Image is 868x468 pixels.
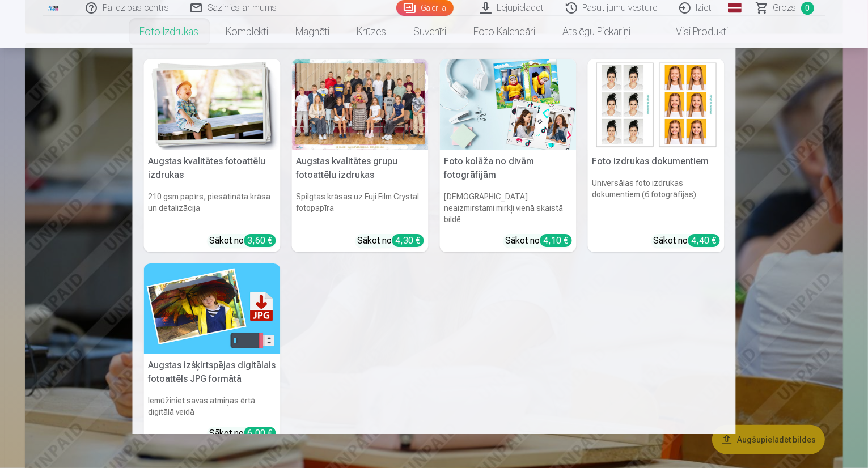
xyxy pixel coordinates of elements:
[645,16,742,48] a: Visi produkti
[460,16,549,48] a: Foto kalendāri
[144,390,281,422] h6: Iemūžiniet savas atmiņas ērtā digitālā veidā
[144,59,281,252] a: Augstas kvalitātes fotoattēlu izdrukasAugstas kvalitātes fotoattēlu izdrukas210 gsm papīrs, piesā...
[549,16,645,48] a: Atslēgu piekariņi
[244,427,276,440] div: 6,00 €
[144,263,281,445] a: Augstas izšķirtspējas digitālais fotoattēls JPG formātāAugstas izšķirtspējas digitālais fotoattēl...
[588,173,725,229] h6: Universālas foto izdrukas dokumentiem (6 fotogrāfijas)
[144,150,281,186] h5: Augstas kvalitātes fotoattēlu izdrukas
[440,150,577,186] h5: Foto kolāža no divām fotogrāfijām
[688,234,720,247] div: 4,40 €
[292,59,429,252] a: Augstas kvalitātes grupu fotoattēlu izdrukasSpilgtas krāsas uz Fuji Film Crystal fotopapīraSākot ...
[588,59,725,252] a: Foto izdrukas dokumentiemFoto izdrukas dokumentiemUniversālas foto izdrukas dokumentiem (6 fotogr...
[210,234,276,248] div: Sākot no
[292,150,429,186] h5: Augstas kvalitātes grupu fotoattēlu izdrukas
[213,16,282,48] a: Komplekti
[144,186,281,229] h6: 210 gsm papīrs, piesātināta krāsa un detalizācija
[801,2,814,15] span: 0
[588,150,725,173] h5: Foto izdrukas dokumentiem
[344,16,400,48] a: Krūzes
[144,263,281,355] img: Augstas izšķirtspējas digitālais fotoattēls JPG formātā
[440,59,577,150] img: Foto kolāža no divām fotogrāfijām
[144,59,281,150] img: Augstas kvalitātes fotoattēlu izdrukas
[588,59,725,150] img: Foto izdrukas dokumentiem
[292,186,429,229] h6: Spilgtas krāsas uz Fuji Film Crystal fotopapīra
[773,1,797,15] span: Grozs
[440,59,577,252] a: Foto kolāža no divām fotogrāfijāmFoto kolāža no divām fotogrāfijām[DEMOGRAPHIC_DATA] neaizmirstam...
[126,16,213,48] a: Foto izdrukas
[244,234,276,247] div: 3,60 €
[144,354,281,390] h5: Augstas izšķirtspējas digitālais fotoattēls JPG formātā
[48,5,60,11] img: /fa1
[392,234,424,247] div: 4,30 €
[654,234,720,248] div: Sākot no
[540,234,572,247] div: 4,10 €
[210,427,276,440] div: Sākot no
[358,234,424,248] div: Sākot no
[400,16,460,48] a: Suvenīri
[282,16,344,48] a: Magnēti
[506,234,572,248] div: Sākot no
[440,186,577,229] h6: [DEMOGRAPHIC_DATA] neaizmirstami mirkļi vienā skaistā bildē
